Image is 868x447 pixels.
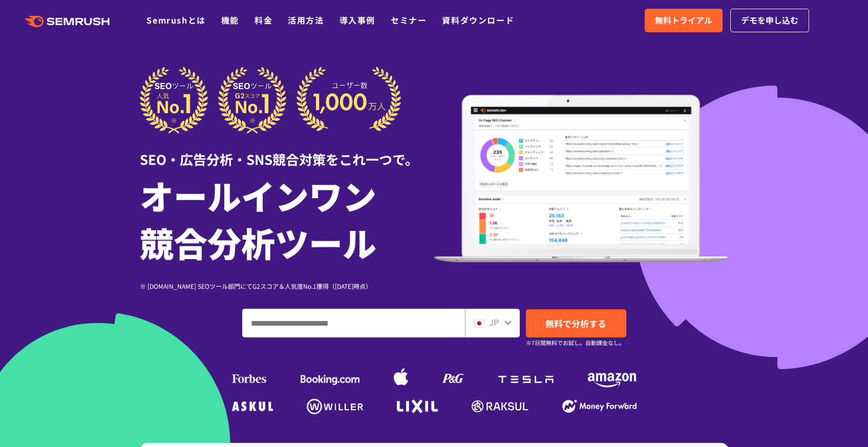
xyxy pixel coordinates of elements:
span: デモを申し込む [741,14,798,27]
div: ※ [DOMAIN_NAME] SEOツール部門にてG2スコア＆人気度No.1獲得（[DATE]時点） [140,281,434,291]
input: ドメイン、キーワードまたはURLを入力してください [243,309,464,337]
a: 料金 [255,14,272,26]
span: JP [489,316,499,328]
a: 活用方法 [288,14,324,26]
span: 無料トライアル [655,14,712,27]
a: Semrushとは [146,14,205,26]
a: 無料トライアル [645,9,723,32]
div: SEO・広告分析・SNS競合対策をこれ一つで。 [140,134,434,169]
span: 無料で分析する [545,317,606,330]
a: 無料で分析する [526,309,626,337]
h1: オールインワン 競合分析ツール [140,172,434,266]
a: 導入事例 [340,14,375,26]
a: デモを申し込む [730,9,809,32]
a: 資料ダウンロード [442,14,514,26]
small: ※7日間無料でお試し。自動課金なし。 [526,338,625,348]
a: 機能 [221,14,239,26]
a: セミナー [391,14,427,26]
